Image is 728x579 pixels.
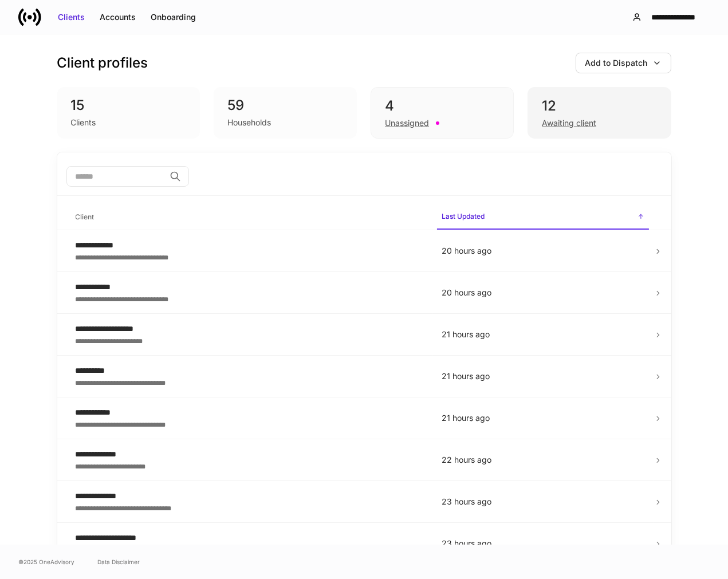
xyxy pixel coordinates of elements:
div: Add to Dispatch [585,57,648,69]
div: 4 [385,97,499,115]
p: 23 hours ago [442,496,644,507]
p: 20 hours ago [442,287,644,298]
div: 12Awaiting client [528,87,671,139]
button: Accounts [92,8,143,26]
button: Add to Dispatch [576,53,671,73]
h6: Client [76,211,95,222]
p: 22 hours ago [442,454,644,466]
h3: Client profiles [57,54,148,72]
div: 59 [227,96,343,115]
div: 4Unassigned [371,87,514,139]
p: 23 hours ago [442,538,644,549]
div: Awaiting client [542,117,596,129]
h6: Last Updated [442,211,485,222]
p: 21 hours ago [442,371,644,382]
a: Data Disclaimer [97,557,140,566]
p: 21 hours ago [442,329,644,340]
div: Unassigned [385,117,429,129]
p: 21 hours ago [442,412,644,424]
div: 15 [71,96,187,115]
span: Last Updated [437,205,649,230]
div: Households [227,117,271,128]
p: 20 hours ago [442,245,644,257]
div: Onboarding [151,11,196,23]
span: Client [71,206,428,229]
div: Accounts [100,11,136,23]
div: Clients [71,117,96,128]
button: Onboarding [143,8,203,26]
button: Clients [50,8,92,26]
div: Clients [58,11,85,23]
span: © 2025 OneAdvisory [18,557,74,566]
div: 12 [542,97,656,115]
